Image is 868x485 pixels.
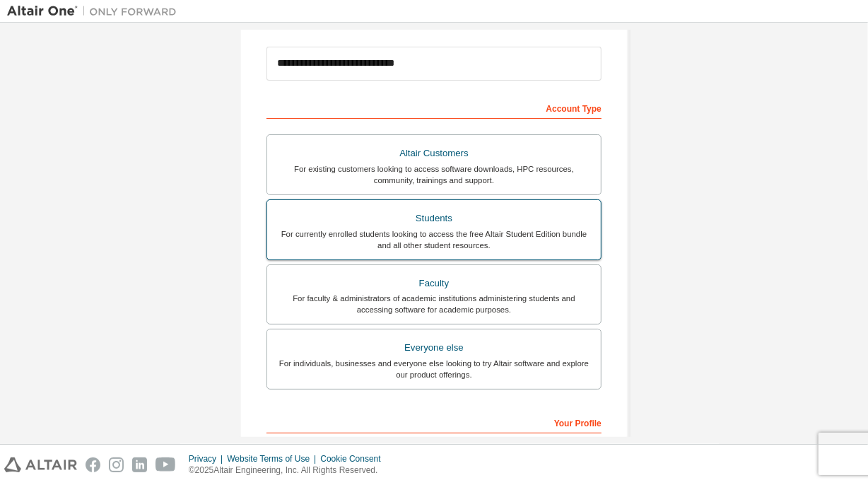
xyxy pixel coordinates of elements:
[266,411,602,433] div: Your Profile
[276,209,592,228] div: Students
[320,453,389,464] div: Cookie Consent
[266,96,602,119] div: Account Type
[156,457,176,472] img: youtube.svg
[276,163,592,186] div: For existing customers looking to access software downloads, HPC resources, community, trainings ...
[4,457,77,472] img: altair_logo.svg
[276,228,592,251] div: For currently enrolled students looking to access the free Altair Student Edition bundle and all ...
[132,457,147,472] img: linkedin.svg
[86,457,100,472] img: facebook.svg
[7,4,184,18] img: Altair One
[189,464,389,477] p: © 2025 Altair Engineering, Inc. All Rights Reserved.
[276,274,592,293] div: Faculty
[276,293,592,315] div: For faculty & administrators of academic institutions administering students and accessing softwa...
[276,144,592,163] div: Altair Customers
[276,338,592,358] div: Everyone else
[109,457,124,472] img: instagram.svg
[227,453,320,464] div: Website Terms of Use
[276,358,592,380] div: For individuals, businesses and everyone else looking to try Altair software and explore our prod...
[189,453,227,464] div: Privacy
